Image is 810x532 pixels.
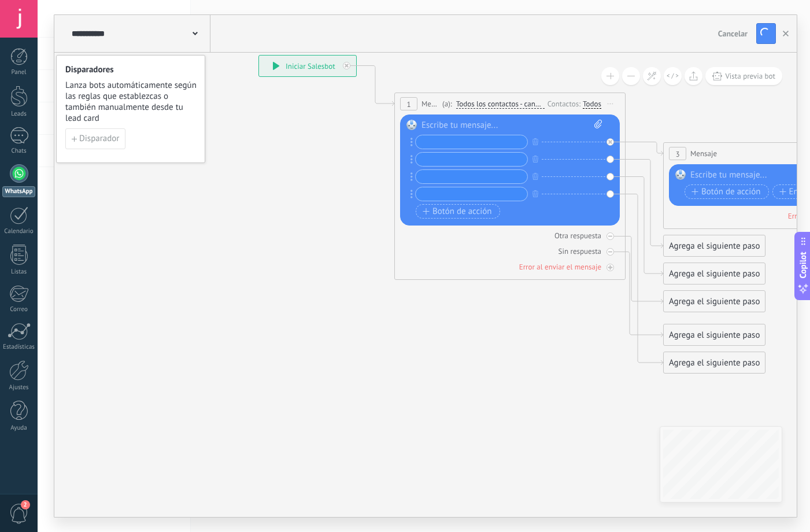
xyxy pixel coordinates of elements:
[2,186,35,197] div: WhatsApp
[664,292,765,311] div: Agrega el siguiente paso
[79,135,119,143] span: Disparador
[442,98,452,109] span: (a):
[421,98,439,109] span: Mensaje
[2,268,36,276] div: Listas
[691,187,761,197] span: Botón de acción
[664,237,765,256] div: Agrega el siguiente paso
[675,149,679,159] span: 3
[2,306,36,313] div: Correo
[690,148,717,159] span: Mensaje
[548,98,583,109] div: Contactos:
[756,23,776,44] button: Salesbots
[718,28,748,39] span: Cancelar
[685,184,769,199] button: Botón de acción
[519,262,601,272] div: Error al enviar el mensaje
[713,25,752,42] button: Cancelar
[259,56,356,76] div: Iniciar Salesbot
[797,252,809,279] span: Copilot
[423,207,492,216] span: Botón de acción
[725,71,775,81] span: Vista previa bot
[2,343,36,351] div: Estadísticas
[2,228,36,235] div: Calendario
[406,99,410,109] span: 1
[456,99,545,109] span: Todos los contactos - canales seleccionados
[65,128,125,149] button: Disparador
[664,326,765,345] div: Agrega el siguiente paso
[2,384,36,391] div: Ajustes
[416,204,500,219] button: Botón de acción
[705,67,782,85] button: Vista previa bot
[2,110,36,118] div: Leads
[559,246,601,256] div: Sin respuesta
[21,500,30,509] span: 2
[2,69,36,76] div: Panel
[65,64,197,75] h4: Disparadores
[2,147,36,155] div: Chats
[65,80,197,124] span: Lanza bots automáticamente según las reglas que establezcas o también manualmente desde tu lead card
[664,264,765,283] div: Agrega el siguiente paso
[583,99,601,109] div: Todos
[664,353,765,372] div: Agrega el siguiente paso
[554,231,601,241] div: Otra respuesta
[2,424,36,432] div: Ayuda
